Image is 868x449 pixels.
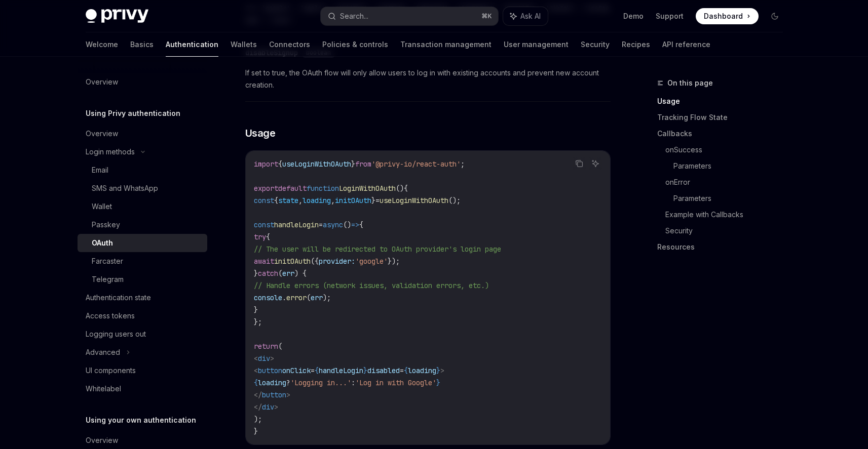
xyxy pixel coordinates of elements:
span: ( [278,269,282,278]
span: useLoginWithOAuth [380,196,448,205]
div: Passkey [92,219,120,231]
span: ); [323,293,331,302]
span: handleLogin [319,366,363,375]
a: Parameters [673,158,791,174]
span: '@privy-io/react-auth' [371,159,461,169]
span: If set to true, the OAuth flow will only allow users to log in with existing accounts and prevent... [245,67,611,91]
span: }; [254,317,262,326]
span: useLoginWithOAuth [282,159,351,169]
span: const [254,196,274,205]
a: Transaction management [400,32,492,57]
span: , [298,196,303,205]
a: API reference [662,32,710,57]
span: ( [278,342,282,351]
div: Authentication state [86,292,151,304]
span: ) { [294,269,307,278]
span: ⌘ K [481,12,492,20]
span: = [400,366,404,375]
span: // Handle errors (network issues, validation errors, etc.) [254,281,489,290]
a: OAuth [78,234,207,252]
div: Email [92,164,108,176]
span: = [311,366,315,375]
a: Resources [657,239,791,255]
span: export [254,184,278,193]
span: On this page [667,77,713,89]
a: Example with Callbacks [665,207,791,223]
a: Callbacks [657,126,791,142]
span: 'google' [355,257,388,266]
span: } [254,427,258,436]
span: (); [448,196,461,205]
span: { [315,366,319,375]
a: Policies & controls [322,32,388,57]
a: Welcome [86,32,118,57]
a: Wallet [78,197,207,216]
div: Wallet [92,200,112,213]
div: Login methods [86,146,135,158]
div: Search... [340,10,368,22]
span: from [355,159,371,169]
span: } [436,366,440,375]
div: Logging users out [86,328,146,340]
span: function [307,184,339,193]
span: () [396,184,404,193]
span: initOAuth [274,257,311,266]
a: Usage [657,93,791,109]
a: onSuccess [665,142,791,158]
a: Connectors [269,32,310,57]
div: Farcaster [92,255,123,267]
div: UI components [86,364,136,377]
span: button [258,366,282,375]
span: disabled [367,366,400,375]
span: } [371,196,375,205]
a: Demo [623,11,644,21]
span: ({ [311,257,319,266]
span: } [363,366,367,375]
span: initOAuth [335,196,371,205]
span: import [254,159,278,169]
a: Overview [78,73,207,91]
a: Parameters [673,190,791,207]
span: { [359,220,363,229]
span: : [351,378,355,387]
span: async [323,220,343,229]
span: LoginWithOAuth [339,184,396,193]
span: </ [254,402,262,412]
a: Authentication state [78,289,207,307]
span: Dashboard [704,11,743,21]
a: Tracking Flow State [657,109,791,126]
span: console [254,293,282,302]
a: Passkey [78,216,207,234]
span: = [319,220,323,229]
span: button [262,390,286,399]
span: err [311,293,323,302]
span: } [436,378,440,387]
a: Security [581,32,610,57]
span: < [254,366,258,375]
div: Telegram [92,273,124,285]
span: try [254,232,266,241]
a: Recipes [622,32,650,57]
a: Access tokens [78,307,207,325]
span: , [331,196,335,205]
span: loading [303,196,331,205]
a: onError [665,174,791,190]
div: Overview [86,434,118,446]
h5: Using Privy authentication [86,107,180,119]
div: Overview [86,76,118,88]
button: Ask AI [589,157,602,170]
div: Overview [86,128,118,140]
span: ; [461,159,465,169]
span: Ask AI [520,11,541,21]
a: Authentication [166,32,218,57]
a: Farcaster [78,252,207,270]
span: > [274,402,278,412]
div: OAuth [92,237,113,249]
span: div [258,354,270,363]
a: Basics [130,32,154,57]
a: UI components [78,361,207,380]
span: < [254,354,258,363]
a: Email [78,161,207,179]
span: () [343,220,351,229]
span: default [278,184,307,193]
